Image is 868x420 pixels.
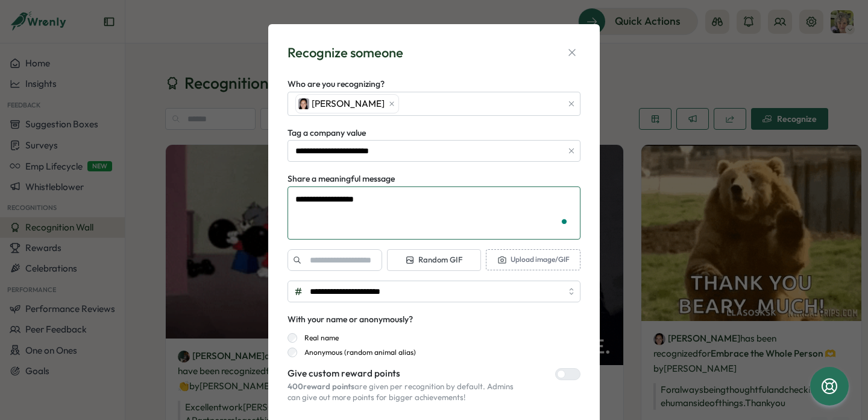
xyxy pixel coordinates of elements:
label: Share a meaningful message [288,173,395,186]
label: Anonymous (random animal alias) [297,348,416,357]
button: Random GIF [387,249,482,271]
span: [PERSON_NAME] [312,97,385,110]
div: With your name or anonymously? [288,313,413,326]
label: Real name [297,333,339,343]
label: Who are you recognizing? [288,78,385,91]
div: Recognize someone [288,43,403,62]
img: India Bastien [298,98,309,109]
span: Random GIF [405,255,462,266]
p: are given per recognition by default. Admins can give out more points for bigger achievements! [288,381,519,402]
span: 400 reward points [288,381,354,391]
textarea: To enrich screen reader interactions, please activate Accessibility in Grammarly extension settings [288,186,580,240]
p: Give custom reward points [288,367,519,380]
label: Tag a company value [288,127,366,140]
